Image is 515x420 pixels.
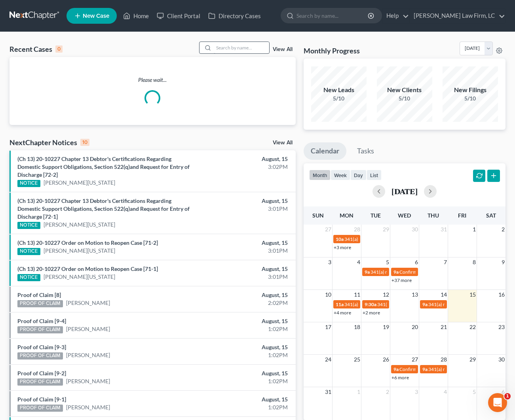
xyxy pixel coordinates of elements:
[350,170,367,180] button: day
[428,366,505,372] span: 341(a) meeting for [PERSON_NAME]
[203,317,287,325] div: August, 15
[504,393,511,399] span: 1
[324,355,332,364] span: 24
[304,46,360,55] h3: Monthly Progress
[440,290,448,299] span: 14
[377,95,432,102] div: 5/10
[17,370,66,376] a: Proof of Claim [9-2]
[488,393,507,412] iframe: Intercom live chat
[80,139,89,146] div: 10
[498,355,505,364] span: 30
[371,269,447,275] span: 341(a) meeting for [PERSON_NAME]
[17,326,63,333] div: PROOF OF CLAIM
[10,76,296,84] p: Please wait...
[393,366,399,372] span: 9a
[440,355,448,364] span: 28
[382,290,390,299] span: 12
[324,322,332,332] span: 17
[203,351,287,359] div: 1:02PM
[398,212,411,219] span: Wed
[309,170,331,180] button: month
[377,301,454,307] span: 341(a) meeting for [PERSON_NAME]
[363,310,380,316] a: +2 more
[422,301,428,307] span: 9a
[273,140,293,146] a: View All
[311,85,367,95] div: New Leads
[367,170,382,180] button: list
[204,9,265,23] a: Directory Cases
[203,299,287,307] div: 2:02PM
[203,377,287,385] div: 1:02PM
[66,377,110,385] a: [PERSON_NAME]
[382,225,390,234] span: 29
[472,387,477,397] span: 5
[17,180,40,187] div: NOTICE
[203,325,287,333] div: 1:02PM
[365,301,376,307] span: 9:30a
[203,205,287,213] div: 3:01PM
[411,355,419,364] span: 27
[55,45,63,53] div: 0
[377,85,432,95] div: New Clients
[17,396,66,403] a: Proof of Claim [9-1]
[203,403,287,411] div: 1:02PM
[334,244,351,250] a: +3 more
[336,236,344,242] span: 10a
[371,212,381,219] span: Tue
[44,179,115,187] a: [PERSON_NAME][US_STATE]
[273,47,293,52] a: View All
[469,355,477,364] span: 29
[399,269,489,275] span: Confirmation hearing for [PERSON_NAME]
[17,222,40,229] div: NOTICE
[382,322,390,332] span: 19
[17,318,66,324] a: Proof of Claim [9-4]
[327,257,332,267] span: 3
[203,291,287,299] div: August, 15
[393,269,399,275] span: 9a
[411,290,419,299] span: 13
[203,197,287,205] div: August, 15
[17,405,63,412] div: PROOF OF CLAIM
[203,369,287,377] div: August, 15
[83,13,109,19] span: New Case
[344,301,426,307] span: 341(a) meeting for D'[PERSON_NAME]
[17,248,40,255] div: NOTICE
[472,225,477,234] span: 1
[214,42,269,53] input: Search by name...
[203,273,287,281] div: 3:01PM
[119,9,153,23] a: Home
[440,322,448,332] span: 21
[304,142,346,160] a: Calendar
[385,387,390,397] span: 2
[203,343,287,351] div: August, 15
[411,322,419,332] span: 20
[365,269,370,275] span: 9a
[428,212,439,219] span: Thu
[203,247,287,255] div: 3:01PM
[17,155,190,178] a: (Ch 13) 20-10227 Chapter 13 Debtor's Certifications Regarding Domestic Support Obligations, Secti...
[411,225,419,234] span: 30
[440,225,448,234] span: 31
[353,290,361,299] span: 11
[331,170,350,180] button: week
[443,95,498,102] div: 5/10
[17,344,66,350] a: Proof of Claim [9-3]
[391,375,409,380] a: +6 more
[414,257,419,267] span: 6
[17,300,63,307] div: PROOF OF CLAIM
[382,9,409,23] a: Help
[501,257,505,267] span: 9
[391,277,412,283] a: +37 more
[17,239,158,246] a: (Ch 13) 20-10227 Order on Motion to Reopen Case [71-2]
[469,322,477,332] span: 22
[44,247,115,255] a: [PERSON_NAME][US_STATE]
[17,291,61,298] a: Proof of Claim [8]
[501,387,505,397] span: 6
[17,378,63,386] div: PROOF OF CLAIM
[203,395,287,403] div: August, 15
[443,387,448,397] span: 4
[66,403,110,411] a: [PERSON_NAME]
[10,138,89,147] div: NextChapter Notices
[311,95,367,102] div: 5/10
[356,387,361,397] span: 1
